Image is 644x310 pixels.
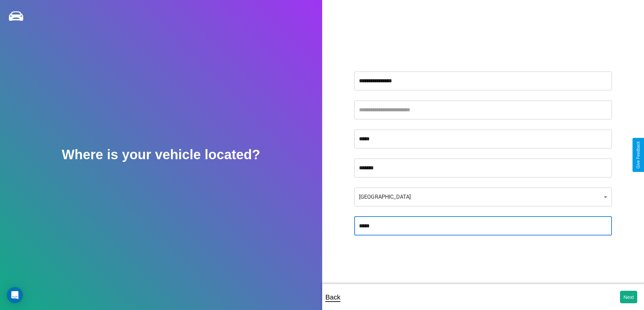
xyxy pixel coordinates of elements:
[620,291,637,303] button: Next
[62,147,260,162] h2: Where is your vehicle located?
[354,188,612,206] div: [GEOGRAPHIC_DATA]
[7,287,23,303] div: Open Intercom Messenger
[326,291,340,303] p: Back
[636,141,641,169] div: Give Feedback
